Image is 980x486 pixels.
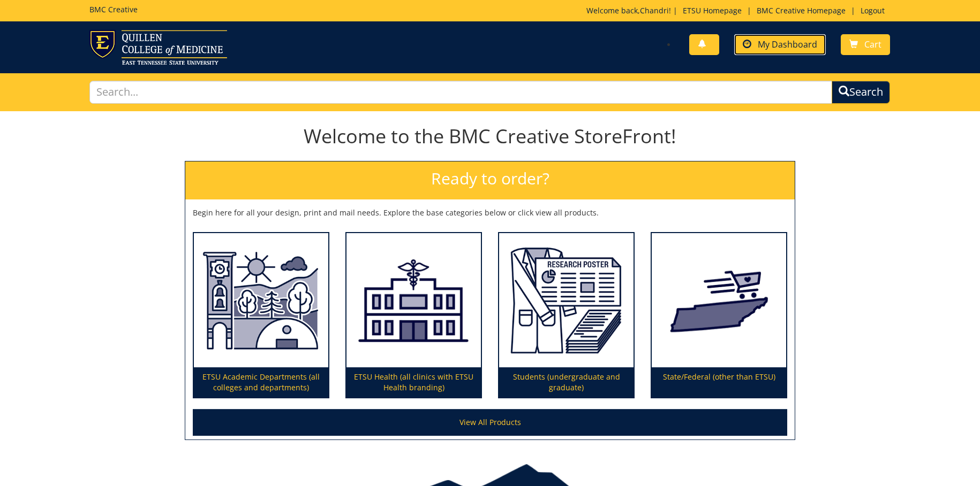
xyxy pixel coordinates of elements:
[855,5,890,16] a: Logout
[758,38,817,50] span: My Dashboard
[652,233,786,368] img: State/Federal (other than ETSU)
[89,30,227,65] img: ETSU logo
[586,5,890,16] p: Welcome back, ! | | |
[499,367,634,397] p: Students (undergraduate and graduate)
[751,5,851,16] a: BMC Creative Homepage
[499,233,634,398] a: Students (undergraduate and graduate)
[864,38,881,50] span: Cart
[640,5,669,16] a: Chandri
[652,233,786,398] a: State/Federal (other than ETSU)
[734,34,826,55] a: My Dashboard
[677,5,747,16] a: ETSU Homepage
[194,367,328,397] p: ETSU Academic Departments (all colleges and departments)
[832,81,890,104] button: Search
[89,81,832,104] input: Search...
[185,161,795,199] h2: Ready to order?
[346,233,481,368] img: ETSU Health (all clinics with ETSU Health branding)
[194,233,328,368] img: ETSU Academic Departments (all colleges and departments)
[841,34,890,55] a: Cart
[193,207,787,218] p: Begin here for all your design, print and mail needs. Explore the base categories below or click ...
[652,367,786,397] p: State/Federal (other than ETSU)
[89,5,138,13] h5: BMC Creative
[499,233,634,368] img: Students (undergraduate and graduate)
[346,367,481,397] p: ETSU Health (all clinics with ETSU Health branding)
[194,233,328,398] a: ETSU Academic Departments (all colleges and departments)
[346,233,481,398] a: ETSU Health (all clinics with ETSU Health branding)
[193,409,787,436] a: View All Products
[185,126,795,147] h1: Welcome to the BMC Creative StoreFront!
